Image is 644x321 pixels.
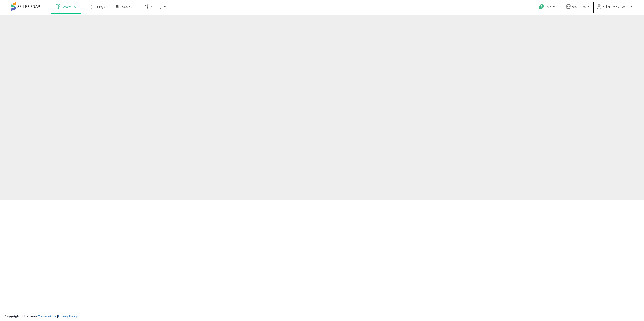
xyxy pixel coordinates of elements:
[572,4,586,9] span: Brandiva
[121,4,135,9] span: DataHub
[61,4,76,9] span: Overview
[93,4,105,9] span: Listings
[535,1,559,15] a: Help
[539,4,544,10] i: Get Help
[597,4,632,15] a: Hi [PERSON_NAME]
[602,4,629,9] span: Hi [PERSON_NAME]
[545,5,551,9] span: Help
